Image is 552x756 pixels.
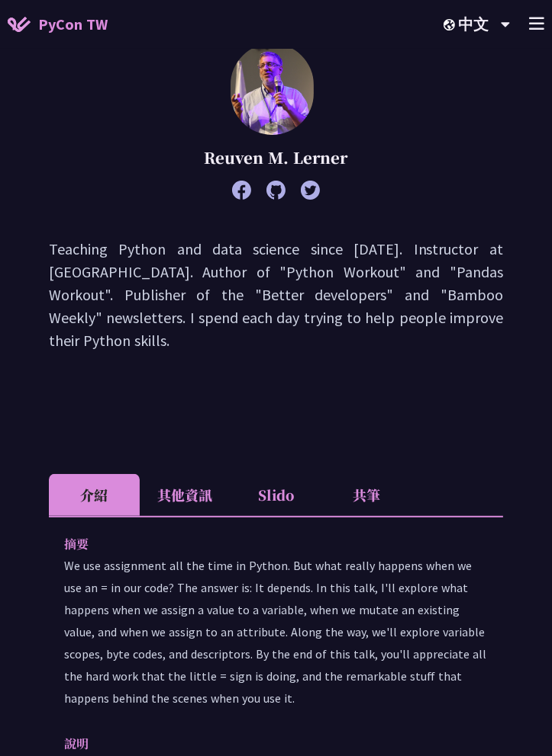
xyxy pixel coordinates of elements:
[38,13,108,36] span: PyCon TW
[140,474,231,516] li: 其他資訊
[231,43,315,135] img: Reuven M. Lerner
[321,474,412,516] li: 共筆
[64,533,457,555] p: 摘要
[49,474,140,516] li: 介紹
[8,5,108,43] a: PyCon TW
[87,146,465,169] p: Reuven M. Lerner
[64,555,488,710] p: We use assignment all the time in Python. But what really happens when we use an = in our code? T...
[49,238,503,352] p: Teaching Python and data science since [DATE]. Instructor at [GEOGRAPHIC_DATA]. Author of "Python...
[231,474,321,516] li: Slido
[8,17,31,32] img: Home icon of PyCon TW 2025
[444,19,459,30] img: Locale Icon
[64,732,457,754] p: 說明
